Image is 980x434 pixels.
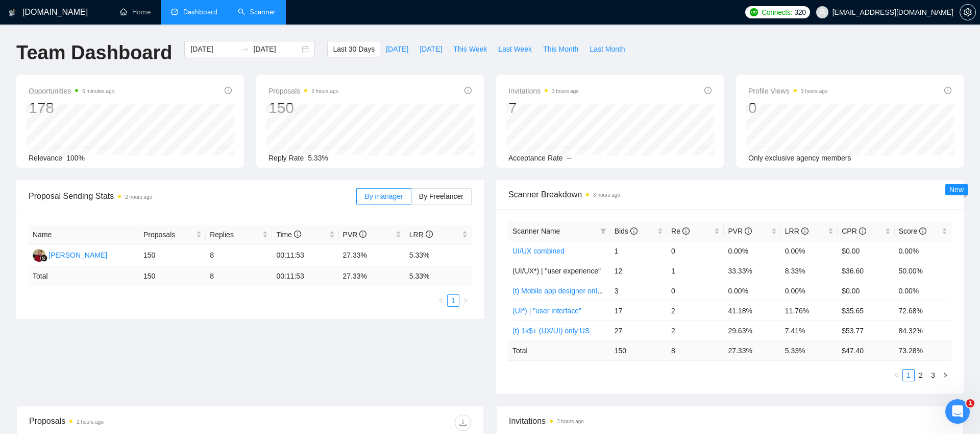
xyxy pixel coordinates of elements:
span: user [819,9,826,16]
span: [DATE] [420,43,442,55]
span: filter [598,223,608,239]
td: 27.33% [339,245,405,266]
span: LRR [785,227,808,235]
td: $0.00 [838,241,894,261]
span: Time [276,231,301,239]
td: $53.77 [838,321,894,340]
span: info-circle [801,227,808,235]
span: dashboard [171,8,178,15]
td: 33.33% [724,261,780,281]
td: 0.00% [724,241,780,261]
span: Proposal Sending Stats [29,190,356,202]
td: 0.00% [895,281,951,301]
span: swap-right [241,45,249,53]
td: 8.33% [781,261,838,281]
time: 6 minutes ago [82,88,114,94]
span: Last Week [498,43,532,55]
a: (t) 1k$+ (UX/UI) only US [512,327,590,335]
span: right [942,372,948,378]
td: 17 [610,301,667,321]
li: Previous Page [890,369,902,381]
span: download [455,419,471,427]
td: 29.63% [724,321,780,340]
td: 3 [610,281,667,301]
span: Dashboard [183,8,217,16]
span: info-circle [704,87,712,94]
th: Name [29,225,139,245]
td: $35.65 [838,301,894,321]
span: -- [567,154,572,162]
li: Next Page [459,294,472,307]
iframe: Intercom live chat [945,399,970,424]
button: Last Week [493,41,537,57]
span: Replies [210,229,260,240]
span: to [241,45,249,53]
span: Invitations [509,415,951,427]
td: $ 47.40 [838,340,894,360]
span: info-circle [294,231,301,238]
td: 150 [139,266,206,286]
a: AG[PERSON_NAME] [33,250,107,259]
span: info-circle [859,227,866,235]
span: info-circle [919,227,926,235]
span: info-circle [630,227,638,235]
span: PVR [728,227,752,235]
td: 00:11:53 [272,245,338,266]
span: 320 [794,7,805,18]
div: [PERSON_NAME] [48,249,107,261]
button: [DATE] [414,41,448,57]
input: Start date [190,43,237,55]
td: 73.28 % [895,340,951,360]
td: 1 [610,241,667,261]
td: 150 [610,340,667,360]
span: left [893,372,899,378]
li: 1 [902,369,915,381]
span: Opportunities [29,85,114,97]
td: 7.41% [781,321,838,340]
td: 0.00% [781,281,838,301]
img: AG [33,249,45,262]
span: Invitations [508,85,579,97]
td: 27.33 % [724,340,780,360]
span: [DATE] [386,43,408,55]
span: Scanner Breakdown [508,188,951,201]
span: Scanner Name [512,227,560,235]
li: Previous Page [435,294,447,307]
li: 1 [447,294,459,307]
li: 2 [915,369,927,381]
div: Proposals [29,415,250,431]
span: Proposals [268,85,338,97]
span: info-circle [359,231,366,238]
td: 0.00% [895,241,951,261]
span: Acceptance Rate [508,154,563,162]
td: 0.00% [724,281,780,301]
td: 12 [610,261,667,281]
button: right [939,369,951,381]
td: 5.33 % [781,340,838,360]
td: 50.00% [895,261,951,281]
span: Re [671,227,690,235]
td: Total [508,340,610,360]
span: setting [960,8,975,16]
span: info-circle [464,87,472,94]
td: 1 [667,261,724,281]
span: By manager [364,192,403,200]
div: 150 [268,98,338,118]
button: This Week [448,41,493,57]
span: Profile Views [748,85,828,97]
time: 2 hours ago [77,419,104,425]
button: right [459,294,472,307]
li: 3 [927,369,939,381]
div: 178 [29,98,114,118]
img: upwork-logo.png [750,8,758,16]
span: info-circle [682,227,690,235]
span: Score [899,227,926,235]
button: Last Month [584,41,630,57]
th: Replies [206,225,272,245]
time: 3 hours ago [552,88,579,94]
a: 2 [915,370,926,381]
time: 3 hours ago [557,419,584,424]
input: End date [253,43,300,55]
a: (UI*) | "user interface" [512,307,581,315]
time: 2 hours ago [311,88,338,94]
